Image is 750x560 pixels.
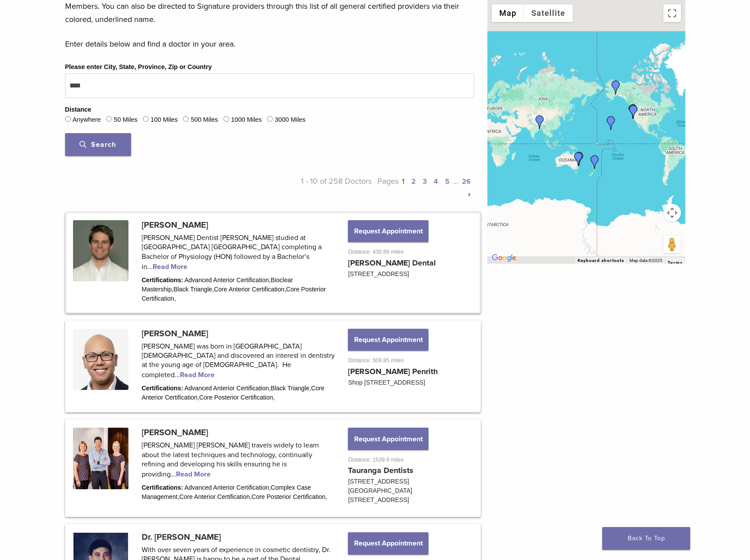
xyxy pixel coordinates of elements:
span: Search [80,140,116,149]
button: Search [65,133,131,156]
div: Dr. Kris Nip [604,116,618,130]
a: 26 [462,177,471,186]
a: 2 [411,177,416,186]
div: Dr. Robert Robinson [609,80,623,95]
label: Anywhere [73,115,101,125]
button: Request Appointment [348,428,428,450]
button: Show street map [492,4,524,22]
label: 500 Miles [191,115,218,125]
button: Request Appointment [348,532,428,554]
div: Dr. Geoffrey Wan [571,152,585,166]
div: Dr. Edward Boulton [572,152,586,166]
span: Map data ©2025 [629,258,662,263]
span: … [453,176,458,186]
label: Please enter City, State, Province, Zip or Country [65,62,212,72]
p: 1 - 10 of 258 Doctors [270,175,372,201]
div: Li Jia Sheng [626,104,640,118]
button: Request Appointment [348,220,428,242]
button: Toggle fullscreen view [663,4,681,22]
button: Keyboard shortcuts [578,258,624,264]
legend: Distance [65,105,91,115]
div: kevin tims [588,155,602,169]
label: 1000 Miles [231,115,262,125]
div: Dr. Mary Anne Marschik [626,105,640,119]
a: 5 [445,177,450,186]
a: 1 [402,177,404,186]
p: Pages [372,175,474,201]
label: 3000 Miles [275,115,306,125]
button: Map camera controls [663,204,681,222]
a: Terms (opens in new tab) [668,260,683,265]
img: Google [490,252,519,264]
label: 100 Miles [150,115,178,125]
p: Enter details below and find a doctor in your area. [65,37,474,51]
div: Dr. Disha Agarwal [533,115,547,129]
a: 3 [423,177,427,186]
label: 50 Miles [114,115,138,125]
button: Show satellite imagery [524,4,573,22]
a: 4 [434,177,438,186]
button: Request Appointment [348,329,428,351]
a: Back To Top [602,527,690,550]
a: Open this area in Google Maps (opens a new window) [490,252,519,264]
button: Drag Pegman onto the map to open Street View [663,236,681,253]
